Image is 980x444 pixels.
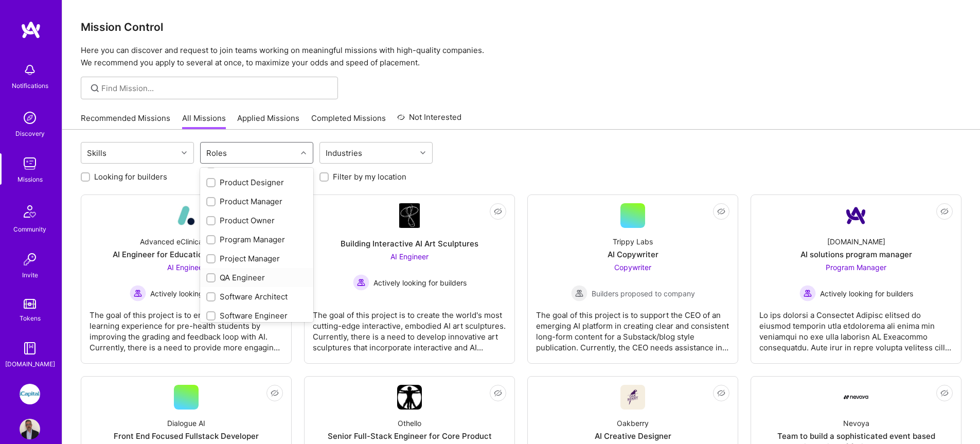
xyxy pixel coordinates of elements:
span: AI Engineer [167,263,205,272]
label: Looking for builders [94,171,167,182]
div: Othello [398,418,421,429]
span: Actively looking for builders [150,288,243,299]
img: Actively looking for builders [353,274,369,291]
img: bell [20,60,40,80]
img: Invite [20,249,40,270]
span: Actively looking for builders [373,277,467,288]
img: Company Logo [397,385,422,410]
i: icon Chevron [301,150,306,155]
a: Company LogoAdvanced eClinical TrainingAI Engineer for Education in HealthcareAI Engineer Activel... [90,203,283,355]
div: Industries [323,146,365,161]
a: Not Interested [397,111,461,130]
img: teamwork [20,153,40,174]
div: AI Creative Designer [595,431,671,441]
div: Lo ips dolorsi a Consectet Adipisc elitsed do eiusmod temporin utla etdolorema ali enima min veni... [759,301,953,353]
div: Software Architect [206,291,307,302]
img: Company Logo [844,395,868,399]
a: Applied Missions [237,113,299,130]
div: Oakberry [617,418,649,429]
div: AI solutions program manager [800,249,912,260]
div: Product Manager [206,196,307,207]
img: discovery [20,108,40,128]
i: icon EyeClosed [717,207,725,216]
img: User Avatar [20,419,40,439]
div: Trippy Labs [613,236,653,247]
span: AI Engineer [390,252,429,261]
a: Trippy LabsAI CopywriterCopywriter Builders proposed to companyBuilders proposed to companyThe go... [536,203,729,355]
a: iCapital: Building an Alternative Investment Marketplace [17,384,43,404]
img: Company Logo [174,203,199,228]
img: tokens [24,299,36,309]
div: Nevoya [843,418,869,429]
div: Roles [204,146,229,161]
p: Here you can discover and request to join teams working on meaningful missions with high-quality ... [81,44,961,69]
i: icon EyeClosed [717,389,725,397]
div: QA Engineer [206,272,307,283]
div: The goal of this project is to support the CEO of an emerging AI platform in creating clear and c... [536,301,729,353]
img: Builders proposed to company [571,285,587,301]
span: Program Manager [826,263,886,272]
img: Company Logo [844,203,868,228]
i: icon EyeClosed [494,207,502,216]
div: Advanced eClinical Training [140,236,233,247]
img: guide book [20,338,40,359]
a: All Missions [182,113,226,130]
div: The goal of this project is to create the world's most cutting-edge interactive, embodied AI art ... [313,301,506,353]
img: Company Logo [399,203,420,228]
div: The goal of this project is to enhance the online learning experience for pre-health students by ... [90,301,283,353]
img: Community [17,199,42,224]
div: Missions [17,174,43,185]
div: Front End Focused Fullstack Developer [114,431,259,441]
i: icon Chevron [182,150,187,155]
i: icon Chevron [420,150,425,155]
div: Project Manager [206,253,307,264]
div: Discovery [15,128,45,139]
div: Dialogue AI [167,418,205,429]
div: Product Designer [206,177,307,188]
div: Tokens [20,313,41,324]
img: Company Logo [620,385,645,410]
div: Software Engineer [206,310,307,321]
img: iCapital: Building an Alternative Investment Marketplace [20,384,40,404]
a: Recommended Missions [81,113,170,130]
span: Actively looking for builders [820,288,913,299]
div: Building Interactive AI Art Sculptures [341,238,478,249]
label: Filter by my location [333,171,406,182]
div: AI Copywriter [608,249,658,260]
i: icon SearchGrey [89,82,101,94]
div: [DOMAIN_NAME] [827,236,885,247]
div: Invite [22,270,38,280]
i: icon EyeClosed [494,389,502,397]
h3: Mission Control [81,21,961,33]
div: [DOMAIN_NAME] [5,359,55,369]
img: logo [21,21,41,39]
a: Completed Missions [311,113,386,130]
i: icon EyeClosed [940,389,949,397]
i: icon EyeClosed [271,389,279,397]
span: Copywriter [614,263,651,272]
div: Program Manager [206,234,307,245]
a: Company Logo[DOMAIN_NAME]AI solutions program managerProgram Manager Actively looking for builder... [759,203,953,355]
input: Find Mission... [101,83,330,94]
i: icon EyeClosed [940,207,949,216]
div: Skills [84,146,109,161]
span: Builders proposed to company [592,288,695,299]
img: Actively looking for builders [130,285,146,301]
div: AI Engineer for Education in Healthcare [113,249,260,260]
a: Company LogoBuilding Interactive AI Art SculpturesAI Engineer Actively looking for buildersActive... [313,203,506,355]
div: Product Owner [206,215,307,226]
img: Actively looking for builders [799,285,816,301]
div: Notifications [12,80,48,91]
a: User Avatar [17,419,43,439]
div: Community [13,224,46,235]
